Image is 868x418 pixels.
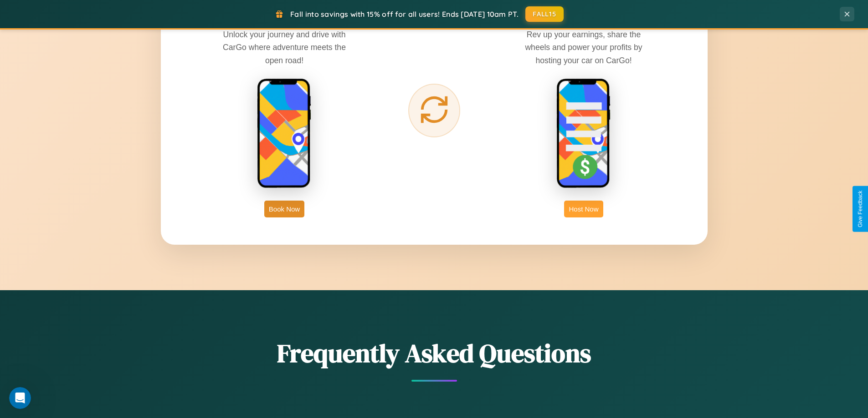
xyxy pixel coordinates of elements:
div: Give Feedback [857,191,863,227]
span: Fall into savings with 15% off for all users! Ends [DATE] 10am PT. [290,10,519,19]
img: rent phone [257,78,312,189]
button: Host Now [564,201,603,217]
h2: Frequently Asked Questions [161,336,708,371]
button: Book Now [264,201,304,217]
p: Rev up your earnings, share the wheels and power your profits by hosting your car on CarGo! [515,28,652,66]
button: FALL15 [525,6,564,22]
img: host phone [556,78,611,189]
p: Unlock your journey and drive with CarGo where adventure meets the open road! [216,28,353,66]
iframe: Intercom live chat [9,387,31,409]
